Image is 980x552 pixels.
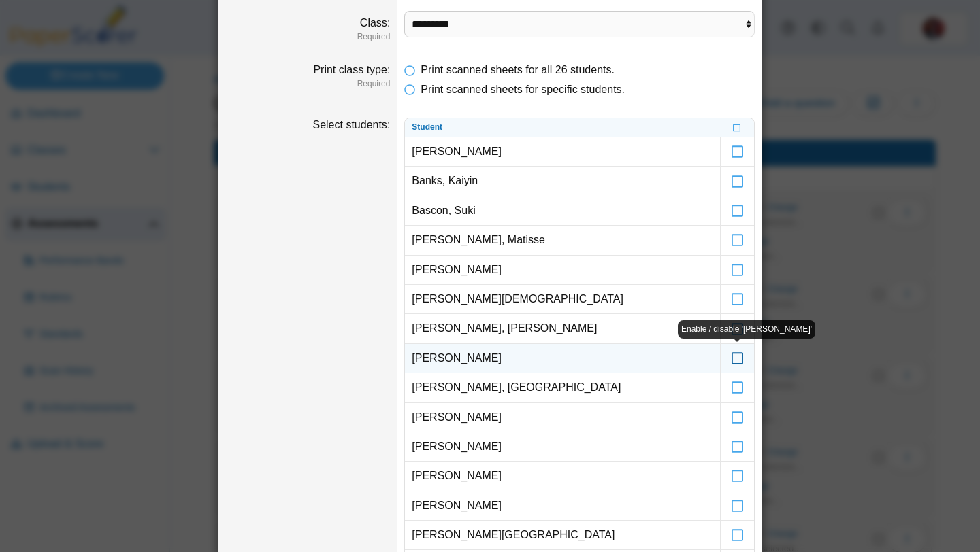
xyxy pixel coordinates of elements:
label: Class [360,17,390,29]
td: [PERSON_NAME] [405,256,720,285]
label: Print class type [313,64,390,75]
dfn: Required [225,31,390,43]
span: Print scanned sheets for all 26 students. [421,64,615,75]
td: [PERSON_NAME], [PERSON_NAME] [405,314,720,343]
div: Enable / disable '[PERSON_NAME]' [678,320,815,339]
td: [PERSON_NAME][GEOGRAPHIC_DATA] [405,521,720,550]
td: [PERSON_NAME] [405,491,720,521]
td: Bascon, Suki [405,196,720,226]
td: [PERSON_NAME][DEMOGRAPHIC_DATA] [405,285,720,314]
td: Banks, Kaiyin [405,167,720,196]
td: [PERSON_NAME] [405,344,720,373]
td: [PERSON_NAME] [405,462,720,491]
td: [PERSON_NAME], [GEOGRAPHIC_DATA] [405,373,720,402]
th: Student [405,118,720,137]
label: Select students [312,119,390,131]
td: [PERSON_NAME] [405,137,720,167]
span: Print scanned sheets for specific students. [421,84,625,95]
td: [PERSON_NAME] [405,432,720,462]
dfn: Required [225,78,390,90]
td: [PERSON_NAME] [405,403,720,432]
td: [PERSON_NAME], Matisse [405,226,720,255]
